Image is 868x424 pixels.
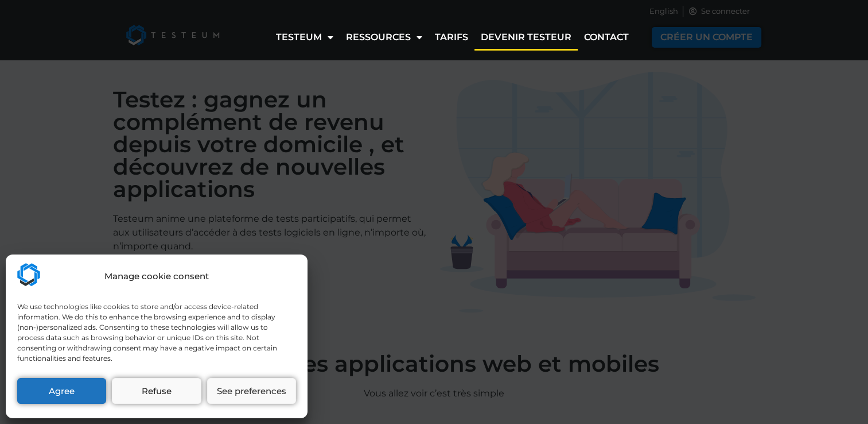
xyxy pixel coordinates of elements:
nav: Menu [261,24,644,51]
a: Tarifs [429,24,474,51]
a: Ressources [340,24,429,51]
a: Contact [578,24,635,51]
a: Testeum [270,24,340,51]
button: See preferences [207,378,296,404]
div: Manage cookie consent [104,270,209,283]
a: Devenir testeur [474,24,578,51]
button: Refuse [112,378,201,404]
button: Agree [17,378,106,404]
div: We use technologies like cookies to store and/or access device-related information. We do this to... [17,302,295,364]
img: Testeum.com - Application crowdtesting platform [17,263,40,286]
